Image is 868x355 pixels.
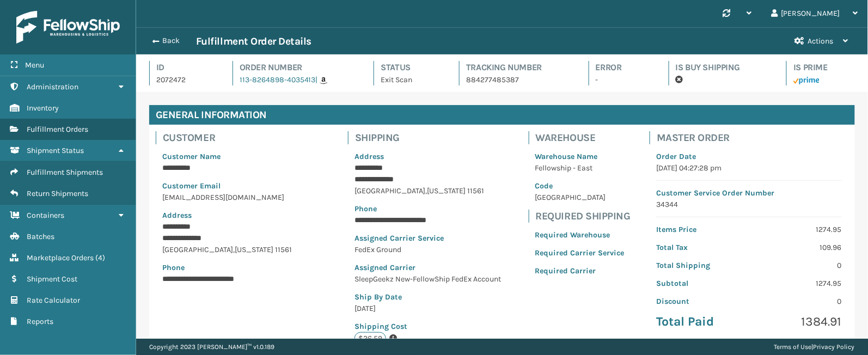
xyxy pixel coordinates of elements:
p: 0 [756,296,842,307]
h4: Is Buy Shipping [676,61,767,74]
p: 0 [756,260,842,271]
p: 34344 [656,199,842,210]
a: 113-8264898-4035413 [240,75,316,84]
p: Shipping Cost [354,321,503,332]
button: Back [146,36,196,46]
p: Assigned Carrier [354,262,503,273]
span: Fulfillment Orders [27,125,88,134]
span: Rate Calculator [27,296,80,305]
a: Terms of Use [774,343,812,351]
span: [GEOGRAPHIC_DATA] [162,245,233,254]
img: logo [16,11,120,44]
span: Containers [27,211,64,220]
h4: Id [156,61,213,74]
span: Actions [808,36,834,46]
p: - [596,74,649,85]
span: ( 4 ) [95,253,105,262]
h4: Status [381,61,439,74]
p: Total Tax [656,242,742,253]
span: Address [354,152,384,161]
span: [GEOGRAPHIC_DATA] [354,186,425,195]
span: [US_STATE] [235,245,273,254]
h4: Required Shipping [536,210,631,223]
span: Address [162,211,192,220]
p: Customer Name [162,151,323,162]
span: Fulfillment Shipments [27,168,103,177]
p: Discount [656,296,742,307]
p: Required Warehouse [535,229,625,241]
p: 109.96 [756,242,842,253]
span: [US_STATE] [427,186,466,195]
span: Return Shipments [27,189,88,198]
h4: Shipping [355,131,510,144]
p: Customer Email [162,180,323,192]
span: 11561 [275,245,292,254]
h4: Customer [163,131,329,144]
p: 2072472 [156,74,213,85]
p: Required Carrier Service [535,247,625,259]
button: Actions [785,28,858,54]
h4: Tracking Number [466,61,569,74]
p: Required Carrier [535,265,625,277]
span: Batches [27,232,54,241]
p: 1384.91 [756,314,842,330]
h4: General Information [149,105,855,125]
span: 11561 [467,186,484,195]
p: Customer Service Order Number [656,187,842,199]
p: $26.59 [354,332,386,345]
a: | [316,75,327,84]
span: Administration [27,82,78,91]
p: [GEOGRAPHIC_DATA] [535,192,625,203]
span: , [425,186,427,195]
p: Order Date [656,151,842,162]
h3: Fulfillment Order Details [196,35,311,48]
h4: Error [596,61,649,74]
p: Exit Scan [381,74,439,85]
span: Shipment Status [27,146,84,155]
div: | [774,339,855,355]
span: Shipment Cost [27,274,77,284]
span: Reports [27,317,53,326]
p: 1274.95 [756,224,842,235]
p: Assigned Carrier Service [354,232,503,244]
p: Code [535,180,625,192]
h4: Warehouse [536,131,631,144]
span: | [316,75,318,84]
p: FedEx Ground [354,244,503,255]
p: Phone [354,203,503,215]
p: Phone [162,262,323,273]
p: Items Price [656,224,742,235]
p: [DATE] [354,303,503,314]
span: , [233,245,235,254]
p: Total Paid [656,314,742,330]
p: [DATE] 04:27:28 pm [656,162,842,174]
p: Fellowship - East [535,162,625,174]
p: 884277485387 [466,74,569,85]
span: Menu [25,60,44,70]
h4: Order Number [240,61,354,74]
p: Total Shipping [656,260,742,271]
span: Marketplace Orders [27,253,94,262]
p: Ship By Date [354,291,503,303]
p: SleepGeekz New-FellowShip FedEx Account [354,273,503,285]
p: Copyright 2023 [PERSON_NAME]™ v 1.0.189 [149,339,274,355]
h4: Is Prime [793,61,855,74]
p: Subtotal [656,278,742,289]
p: Warehouse Name [535,151,625,162]
h4: Master Order [657,131,848,144]
span: Inventory [27,103,59,113]
a: Privacy Policy [814,343,855,351]
p: [EMAIL_ADDRESS][DOMAIN_NAME] [162,192,323,203]
p: 1274.95 [756,278,842,289]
